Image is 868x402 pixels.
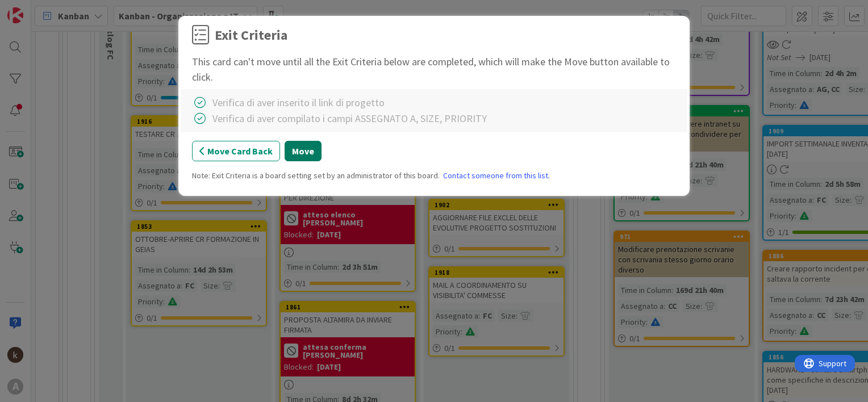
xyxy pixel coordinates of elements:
div: Exit Criteria [215,25,287,45]
div: Verifica di aver compilato i campi ASSEGNATO A, SIZE, PRIORITY [212,111,487,126]
div: Verifica di aver inserito il link di progetto [212,95,385,110]
div: This card can't move until all the Exit Criteria below are completed, which will make the Move bu... [192,54,676,85]
a: Contact someone from this list. [443,170,550,182]
span: Support [24,2,52,15]
button: Move Card Back [192,141,280,161]
button: Move [285,141,322,161]
div: Note: Exit Criteria is a board setting set by an administrator of this board. [192,170,676,182]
